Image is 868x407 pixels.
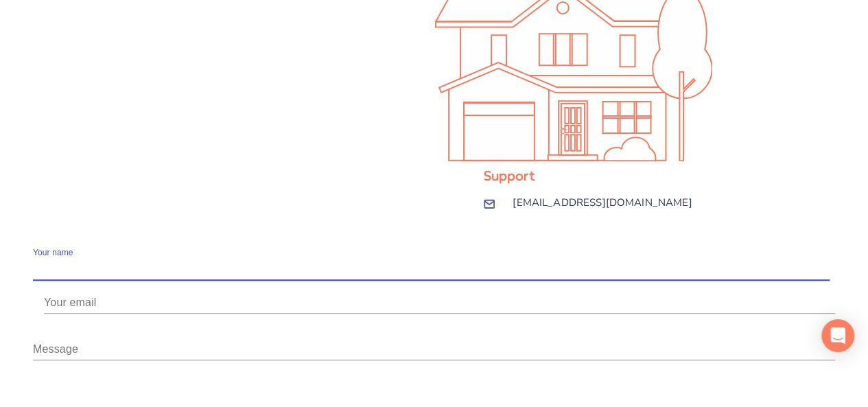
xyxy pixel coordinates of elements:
div: Support [484,161,836,189]
img: Email Icon [484,192,495,216]
input: Plase provide valid email address. e.g. foo@example.com [44,292,835,314]
label: Your name [33,249,73,257]
div: Open Intercom Messenger [821,319,854,352]
a: [EMAIL_ADDRESS][DOMAIN_NAME] [513,189,692,216]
